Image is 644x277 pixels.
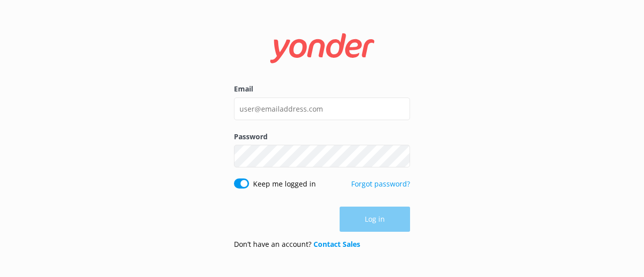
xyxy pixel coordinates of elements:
label: Email [234,83,410,95]
label: Keep me logged in [253,178,316,190]
label: Password [234,131,410,142]
input: user@emailaddress.com [234,98,410,120]
button: Show password [390,146,410,166]
a: Contact Sales [313,239,360,249]
a: Forgot password? [351,179,410,189]
p: Don’t have an account? [234,239,360,250]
